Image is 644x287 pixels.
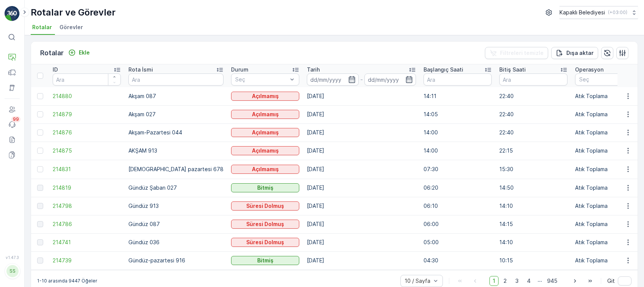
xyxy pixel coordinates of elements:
td: [DATE] [303,251,420,270]
td: 14:10 [496,197,571,215]
p: Kapaklı Belediyesi [560,9,605,16]
td: AKŞAM 913 [125,142,227,160]
div: Toggle Row Selected [37,203,43,209]
input: Ara [53,73,121,86]
div: Toggle Row Selected [37,221,43,227]
span: 945 [544,276,561,286]
button: Açılmamış [231,165,299,174]
a: 214739 [53,257,121,264]
p: Rotalar ve Görevler [31,6,116,19]
button: Filtreleri temizle [485,47,548,59]
td: [DATE] [303,87,420,105]
p: Açılmamış [252,147,279,154]
p: Açılmamış [252,92,279,100]
p: ( +03:00 ) [608,9,627,16]
p: Süresi Dolmuş [246,220,284,228]
td: Gündüz Şaban 027 [125,179,227,197]
td: 04:30 [420,251,496,270]
button: Dışa aktar [551,47,598,59]
button: Kapaklı Belediyesi(+03:00) [560,6,638,19]
p: 99 [13,116,19,122]
a: 214786 [53,220,121,228]
td: [DATE] [303,105,420,123]
input: dd/mm/yyyy [364,73,416,86]
a: 214831 [53,165,121,173]
td: 07:30 [420,160,496,179]
p: Başlangıç Saati [424,66,463,73]
p: Açılmamış [252,111,279,118]
span: 4 [524,276,534,286]
p: ID [53,66,58,73]
button: Süresi Dolmuş [231,238,299,247]
td: 10:15 [496,251,571,270]
input: Ara [128,73,224,86]
div: Toggle Row Selected [37,239,43,245]
p: sevcan.kapakli [23,261,64,269]
button: Bitmiş [231,256,299,265]
div: Toggle Row Selected [37,257,43,264]
p: Durum [231,66,249,73]
td: 05:00 [420,233,496,251]
td: Akşam-Pazartesi 044 [125,123,227,142]
span: 1 [489,276,499,286]
p: ... [538,276,542,286]
div: Toggle Row Selected [37,93,43,99]
span: Rotalar [32,23,52,31]
p: Süresi Dolmuş [246,202,284,210]
div: Toggle Row Selected [37,185,43,191]
a: 214819 [53,184,121,192]
a: 214798 [53,202,121,210]
p: Dışa aktar [566,49,594,57]
td: [DATE] [303,215,420,233]
td: Akşam 027 [125,105,227,123]
td: 14:11 [420,87,496,105]
td: 22:15 [496,142,571,160]
span: v 1.47.3 [5,255,20,260]
button: Açılmamış [231,146,299,155]
button: Açılmamış [231,110,299,119]
td: [DATE] [303,179,420,197]
a: 214875 [53,147,121,154]
p: Rotalar [40,48,64,58]
a: 214880 [53,92,121,100]
td: 22:40 [496,87,571,105]
input: Ara [499,73,567,86]
span: 214741 [53,239,121,246]
td: 14:05 [420,105,496,123]
a: 214879 [53,111,121,118]
button: Açılmamış [231,128,299,137]
td: Akşam 087 [125,87,227,105]
p: ⌘B [17,34,25,40]
a: 214876 [53,129,121,136]
span: 3 [512,276,522,286]
button: Süresi Dolmuş [231,201,299,211]
a: 99 [5,117,20,132]
td: 22:40 [496,105,571,123]
td: 15:30 [496,160,571,179]
p: Operasyon [575,66,603,73]
button: SS [5,261,20,281]
img: logo [5,6,20,21]
td: Gündüz 036 [125,233,227,251]
div: Toggle Row Selected [37,111,43,117]
input: Ara [424,73,492,86]
td: [DATE] [303,123,420,142]
div: Toggle Row Selected [37,148,43,154]
div: Toggle Row Selected [37,129,43,136]
td: 14:15 [496,215,571,233]
td: 14:10 [496,233,571,251]
td: [DATE] [303,233,420,251]
p: Rota İsmi [128,66,153,73]
td: 06:20 [420,179,496,197]
p: Ekle [79,49,90,56]
span: Git [607,277,615,285]
button: Bitmiş [231,183,299,192]
td: 14:50 [496,179,571,197]
td: 06:10 [420,197,496,215]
